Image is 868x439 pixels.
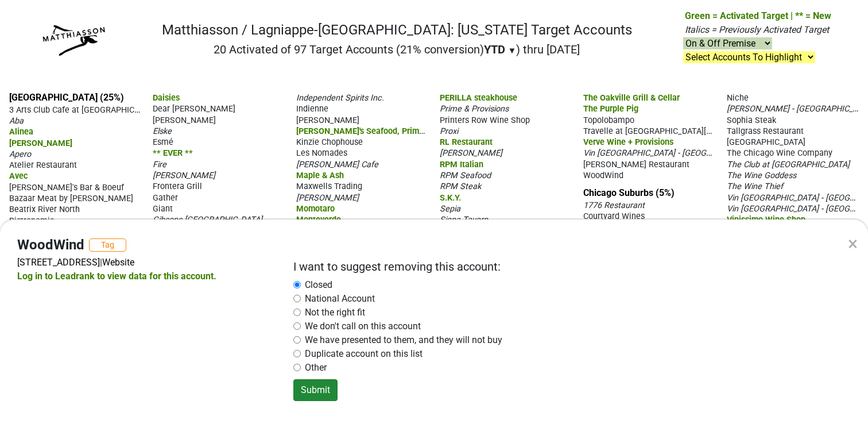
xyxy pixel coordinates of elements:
a: [STREET_ADDRESS] [17,257,100,268]
label: National Account [305,292,375,306]
button: Tag [89,238,126,252]
label: We have presented to them, and they will not buy [305,333,502,347]
label: Other [305,361,327,375]
h4: WoodWind [17,237,84,253]
label: Duplicate account on this list [305,347,423,361]
a: Website [102,257,134,268]
button: Submit [293,379,338,401]
div: × [848,230,858,257]
label: Closed [305,278,332,292]
label: Not the right fit [305,306,365,319]
h2: I want to suggest removing this account: [293,260,829,274]
label: We don't call on this account [305,319,421,333]
span: | [100,257,102,268]
a: Log in to Leadrank to view data for this account. [17,271,216,282]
